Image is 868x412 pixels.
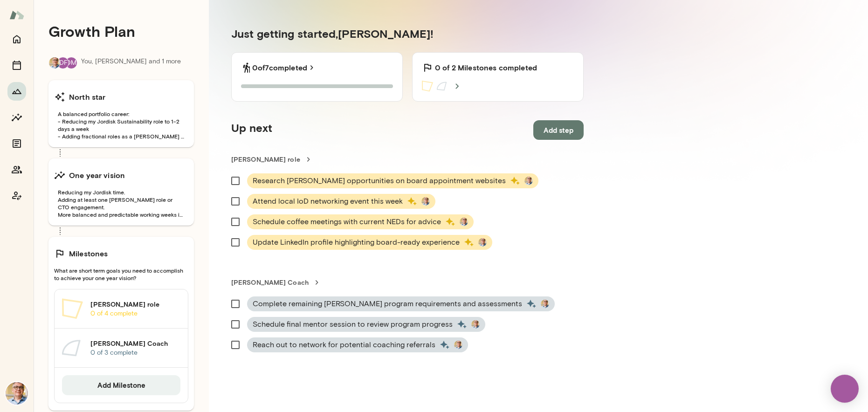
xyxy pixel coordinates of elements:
[54,289,188,403] div: [PERSON_NAME] role0 of 4 complete[PERSON_NAME] Coach0 of 3 completeAdd Milestone
[253,319,453,330] span: Schedule final mentor session to review program progress
[231,278,584,287] a: [PERSON_NAME] Coach
[54,267,188,282] span: What are short term goals you need to accomplish to achieve your one year vision?
[7,56,26,75] button: Sessions
[247,214,474,229] div: Schedule coffee meetings with current NEDs for adviceScott Bowie
[55,289,188,329] a: [PERSON_NAME] role0 of 4 complete
[7,82,26,101] button: Growth Plan
[533,120,584,140] button: Add step
[460,218,468,226] img: Scott Bowie
[471,320,480,329] img: Scott Bowie
[253,298,522,309] span: Complete remaining [PERSON_NAME] program requirements and assessments
[247,317,485,332] div: Schedule final mentor session to review program progressScott Bowie
[524,177,533,185] img: Scott Bowie
[247,194,435,209] div: Attend local IoD networking event this weekScott Bowie
[90,300,180,309] h6: [PERSON_NAME] role
[231,120,272,140] h5: Up next
[90,339,180,348] h6: [PERSON_NAME] Coach
[90,309,180,318] p: 0 of 4 complete
[454,341,462,349] img: Scott Bowie
[90,348,180,357] p: 0 of 3 complete
[247,296,555,311] div: Complete remaining [PERSON_NAME] program requirements and assessmentsScott Bowie
[435,62,537,73] h6: 0 of 2 Milestones completed
[253,216,441,227] span: Schedule coffee meetings with current NEDs for advice
[253,237,460,248] span: Update LinkedIn profile highlighting board-ready experience
[9,6,24,24] img: Mento
[48,22,194,40] h4: Growth Plan
[65,57,77,69] div: DM
[57,57,69,69] div: OF
[69,170,125,181] h6: One year vision
[247,337,468,352] div: Reach out to network for potential coaching referralsScott Bowie
[54,188,188,218] span: Reducing my Jordisk time. Adding at least one [PERSON_NAME] role or CTO engagement. More balanced...
[541,300,549,308] img: Scott Bowie
[231,26,584,41] h5: Just getting started, [PERSON_NAME] !
[7,134,26,153] button: Documents
[48,80,194,147] button: North starA balanced portfolio career: - Reducing my Jordisk Sustainability role to 1-2 days a we...
[231,155,584,164] a: [PERSON_NAME] role
[62,375,180,395] button: Add Milestone
[253,175,506,186] span: Research [PERSON_NAME] opportunities on board appointment websites
[7,108,26,127] button: Insights
[81,57,181,69] p: You, [PERSON_NAME] and 1 more
[478,238,487,247] img: Scott Bowie
[69,91,106,103] h6: North star
[247,235,492,250] div: Update LinkedIn profile highlighting board-ready experienceScott Bowie
[69,248,108,259] h6: Milestones
[7,186,26,205] button: Coach app
[49,57,60,69] img: Scott Bowie
[252,62,317,73] a: 0of7completed
[247,173,538,188] div: Research [PERSON_NAME] opportunities on board appointment websitesScott Bowie
[421,197,430,206] img: Scott Bowie
[55,329,188,368] a: [PERSON_NAME] Coach0 of 3 complete
[6,382,28,405] img: Scott Bowie
[253,196,403,207] span: Attend local IoD networking event this week
[54,110,188,140] span: A balanced portfolio career: - Reducing my Jordisk Sustainability role to 1-2 days a week - Addin...
[253,339,435,350] span: Reach out to network for potential coaching referrals
[7,30,26,48] button: Home
[7,160,26,179] button: Members
[48,158,194,226] button: One year visionReducing my Jordisk time. Adding at least one [PERSON_NAME] role or CTO engagement...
